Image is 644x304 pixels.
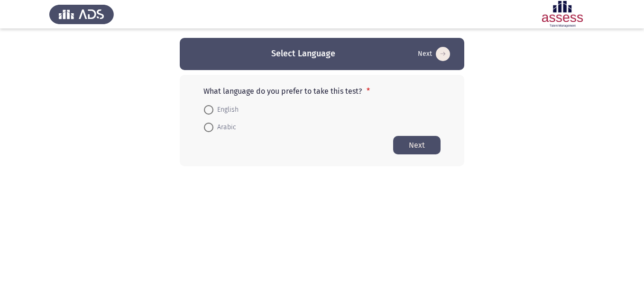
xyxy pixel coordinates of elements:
span: Arabic [213,122,236,133]
button: Start assessment [415,46,453,62]
p: What language do you prefer to take this test? [203,87,441,96]
h3: Select Language [271,48,335,60]
span: English [213,104,239,116]
button: Start assessment [393,136,441,154]
img: Assessment logo of ASSESS Employability - EBI [530,1,595,27]
img: Assess Talent Management logo [49,1,114,27]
